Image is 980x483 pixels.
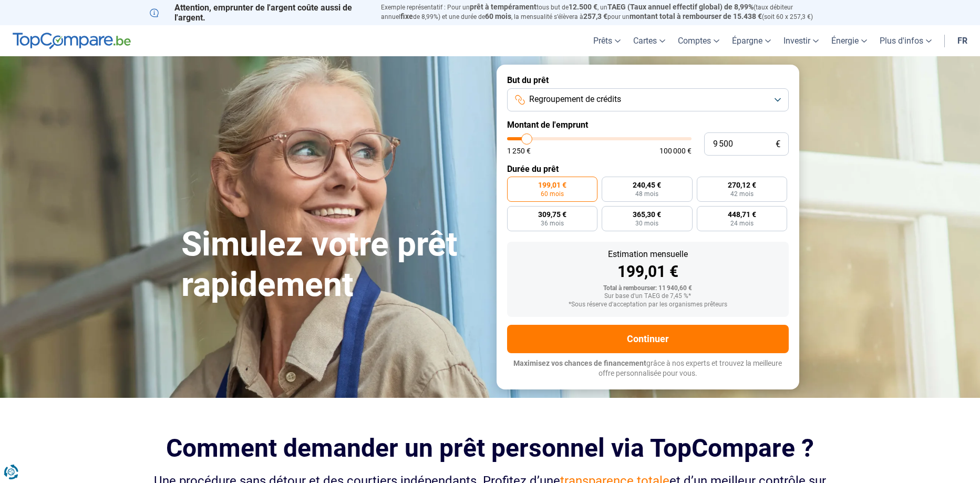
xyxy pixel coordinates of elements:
[569,3,597,11] span: 12.500 €
[507,75,789,85] label: But du prêt
[538,181,566,189] span: 199,01 €
[730,220,754,227] span: 24 mois
[515,285,780,292] div: Total à rembourser: 11 940,60 €
[515,293,780,300] div: Sur base d'un TAEG de 7,45 %*
[635,191,658,197] span: 48 mois
[470,3,537,11] span: prêt à tempérament
[538,211,566,218] span: 309,75 €
[776,140,780,149] span: €
[825,25,873,56] a: Énergie
[587,25,627,56] a: Prêts
[583,12,607,20] span: 257,3 €
[633,181,661,189] span: 240,45 €
[150,3,368,23] p: Attention, emprunter de l'argent coûte aussi de l'argent.
[507,147,531,155] span: 1 250 €
[485,12,511,20] span: 60 mois
[400,12,413,20] span: fixe
[777,25,825,56] a: Investir
[515,250,780,259] div: Estimation mensuelle
[13,33,131,49] img: TopCompare
[730,191,754,197] span: 42 mois
[507,325,789,353] button: Continuer
[181,224,484,305] h1: Simulez votre prêt rapidement
[507,164,789,174] label: Durée du prêt
[627,25,672,56] a: Cartes
[515,301,780,309] div: *Sous réserve d'acceptation par les organismes prêteurs
[515,264,780,280] div: 199,01 €
[635,220,658,227] span: 30 mois
[507,358,789,379] p: grâce à nos experts et trouvez la meilleure offre personnalisée pour vous.
[630,12,762,20] span: montant total à rembourser de 15.438 €
[672,25,726,56] a: Comptes
[541,220,564,227] span: 36 mois
[951,25,974,56] a: fr
[873,25,938,56] a: Plus d'infos
[633,211,661,218] span: 365,30 €
[607,3,754,11] span: TAEG (Taux annuel effectif global) de 8,99%
[507,120,789,130] label: Montant de l'emprunt
[726,25,777,56] a: Épargne
[507,88,789,111] button: Regroupement de crédits
[381,3,831,22] p: Exemple représentatif : Pour un tous but de , un (taux débiteur annuel de 8,99%) et une durée de ...
[150,434,831,463] h2: Comment demander un prêt personnel via TopCompare ?
[728,211,756,218] span: 448,71 €
[659,147,692,155] span: 100 000 €
[728,181,756,189] span: 270,12 €
[541,191,564,197] span: 60 mois
[513,359,646,367] span: Maximisez vos chances de financement
[529,94,621,105] span: Regroupement de crédits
